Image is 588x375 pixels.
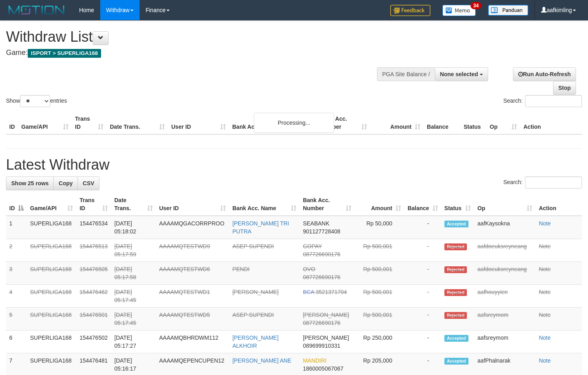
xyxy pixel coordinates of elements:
[27,308,76,330] td: SUPERLIGA168
[111,330,156,353] td: [DATE] 05:17:27
[232,266,249,272] a: PENDI
[444,312,467,319] span: Rejected
[303,312,349,318] span: [PERSON_NAME]
[303,220,329,227] span: SEABANK
[28,49,101,58] span: ISPORT > SUPERLIGA168
[232,220,289,235] a: [PERSON_NAME] TRI PUTRA
[474,216,535,239] td: aafKaysokna
[111,239,156,262] td: [DATE] 05:17:59
[503,95,582,107] label: Search:
[156,193,229,216] th: User ID: activate to sort column ascending
[6,4,67,16] img: MOTION_logo.png
[254,113,334,133] div: Processing...
[442,5,476,16] img: Button%20Memo.svg
[404,262,441,285] td: -
[487,111,520,134] th: Op
[444,335,468,342] span: Accepted
[232,243,274,249] a: ASEP SUPENDI
[539,357,551,364] a: Note
[76,330,111,353] td: 154476502
[76,308,111,330] td: 154476501
[355,330,404,353] td: Rp 250,000
[444,221,468,227] span: Accepted
[355,239,404,262] td: Rp 500,001
[76,216,111,239] td: 154476534
[156,239,229,262] td: AAAAMQTESTWD9
[6,95,67,107] label: Show entries
[6,157,582,173] h1: Latest Withdraw
[444,358,468,365] span: Accepted
[474,330,535,353] td: aafsreymom
[232,312,274,318] a: ASEP SUPENDI
[76,285,111,308] td: 154476462
[390,5,430,16] img: Feedback.jpg
[156,308,229,330] td: AAAAMQTESTWD5
[6,176,54,190] a: Show 25 rows
[520,111,582,134] th: Action
[444,243,467,250] span: Rejected
[27,330,76,353] td: SUPERLIGA168
[404,239,441,262] td: -
[303,266,315,272] span: OVO
[27,285,76,308] td: SUPERLIGA168
[355,216,404,239] td: Rp 50,000
[303,251,340,257] span: Copy 087726690176 to clipboard
[474,285,535,308] td: aafhouyyien
[6,308,27,330] td: 5
[77,176,99,190] a: CSV
[355,308,404,330] td: Rp 500,001
[27,216,76,239] td: SUPERLIGA168
[111,285,156,308] td: [DATE] 05:17:45
[59,180,73,186] span: Copy
[232,357,291,364] a: [PERSON_NAME] ANE
[444,289,467,296] span: Rejected
[76,262,111,285] td: 154476505
[156,285,229,308] td: AAAAMQTESTWD1
[539,289,551,295] a: Note
[435,67,488,81] button: None selected
[404,193,441,216] th: Balance: activate to sort column ascending
[107,111,168,134] th: Date Trans.
[6,193,27,216] th: ID: activate to sort column descending
[300,193,355,216] th: Bank Acc. Number: activate to sort column ascending
[488,5,528,16] img: panduan.png
[404,330,441,353] td: -
[6,49,384,57] h4: Game:
[111,262,156,285] td: [DATE] 05:17:58
[111,193,156,216] th: Date Trans.: activate to sort column ascending
[404,285,441,308] td: -
[303,228,340,235] span: Copy 901127728408 to clipboard
[317,111,370,134] th: Bank Acc. Number
[156,216,229,239] td: AAAAMQGACORRPROO
[156,330,229,353] td: AAAAMQBHRDWM112
[553,81,576,95] a: Stop
[83,180,94,186] span: CSV
[303,343,340,349] span: Copy 089699910331 to clipboard
[444,266,467,273] span: Rejected
[441,193,474,216] th: Status: activate to sort column ascending
[232,289,278,295] a: [PERSON_NAME]
[539,220,551,227] a: Note
[6,29,384,45] h1: Withdraw List
[6,239,27,262] td: 2
[53,176,78,190] a: Copy
[525,95,582,107] input: Search:
[27,239,76,262] td: SUPERLIGA168
[460,111,487,134] th: Status
[111,308,156,330] td: [DATE] 05:17:45
[6,262,27,285] td: 3
[474,239,535,262] td: aafdoeuksreyneang
[539,266,551,272] a: Note
[76,193,111,216] th: Trans ID: activate to sort column ascending
[111,216,156,239] td: [DATE] 05:18:02
[424,111,460,134] th: Balance
[539,334,551,341] a: Note
[377,67,435,81] div: PGA Site Balance /
[156,262,229,285] td: AAAAMQTESTWD6
[76,239,111,262] td: 154476513
[303,320,340,326] span: Copy 087726690176 to clipboard
[474,262,535,285] td: aafdoeuksreyneang
[474,193,535,216] th: Op: activate to sort column ascending
[232,334,278,349] a: [PERSON_NAME] ALKHOIR
[72,111,107,134] th: Trans ID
